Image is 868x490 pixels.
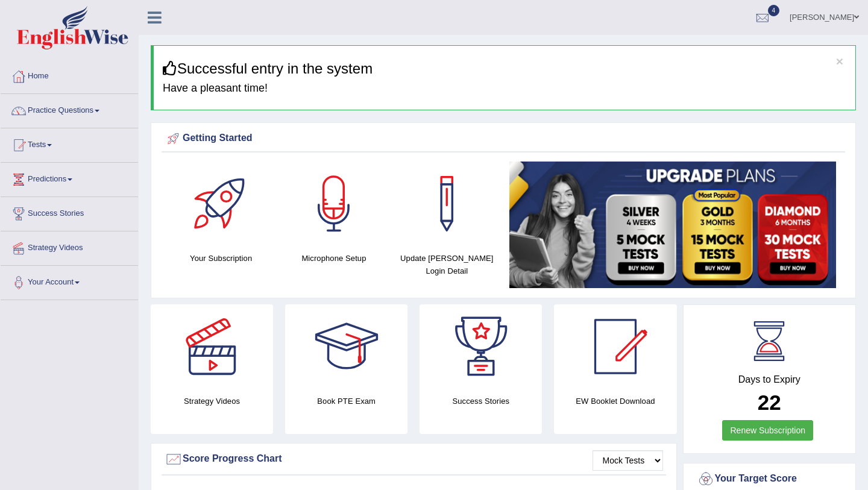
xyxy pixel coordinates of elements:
[1,60,138,90] a: Home
[171,252,271,265] h4: Your Subscription
[1,197,138,227] a: Success Stories
[1,163,138,193] a: Predictions
[768,5,780,16] span: 4
[554,395,676,407] h4: EW Booklet Download
[1,231,138,262] a: Strategy Videos
[1,266,138,296] a: Your Account
[163,83,846,95] h4: Have a pleasant time!
[165,130,842,148] div: Getting Started
[397,252,497,277] h4: Update [PERSON_NAME] Login Detail
[758,391,781,414] b: 22
[151,395,273,407] h4: Strategy Videos
[165,450,663,468] div: Score Progress Chart
[420,395,542,407] h4: Success Stories
[509,162,836,288] img: small5.jpg
[1,94,138,124] a: Practice Questions
[285,395,407,407] h4: Book PTE Exam
[283,252,384,265] h4: Microphone Setup
[163,61,846,77] h3: Successful entry in the system
[697,470,843,488] div: Your Target Score
[722,420,813,441] a: Renew Subscription
[1,128,138,159] a: Tests
[836,55,843,68] button: ×
[697,374,843,385] h4: Days to Expiry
